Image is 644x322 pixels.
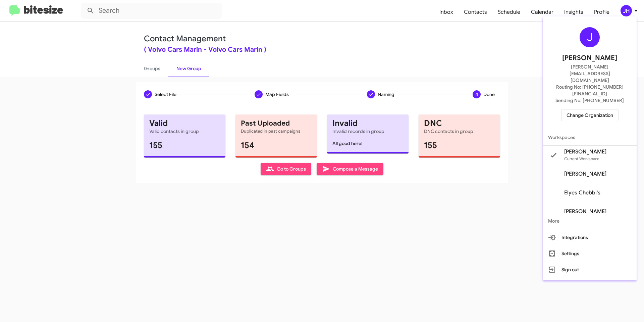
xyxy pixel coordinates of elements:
button: Integrations [543,229,637,245]
span: Sending No: [PHONE_NUMBER] [555,97,624,104]
button: Change Organization [561,109,619,121]
span: [PERSON_NAME] [564,148,606,155]
span: Workspaces [543,129,637,145]
span: [PERSON_NAME] [564,171,606,177]
span: Elyes Chebbi's [564,189,600,196]
button: Sign out [543,262,637,278]
span: [PERSON_NAME] [564,208,606,215]
span: [PERSON_NAME] [562,53,617,63]
span: [PERSON_NAME][EMAIL_ADDRESS][DOMAIN_NAME] [551,63,629,84]
span: Routing No: [PHONE_NUMBER][FINANCIAL_ID] [551,84,629,97]
div: J [580,27,600,47]
button: Settings [543,245,637,262]
span: More [543,213,637,229]
span: Current Workspace [564,156,599,161]
span: Change Organization [567,109,613,121]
